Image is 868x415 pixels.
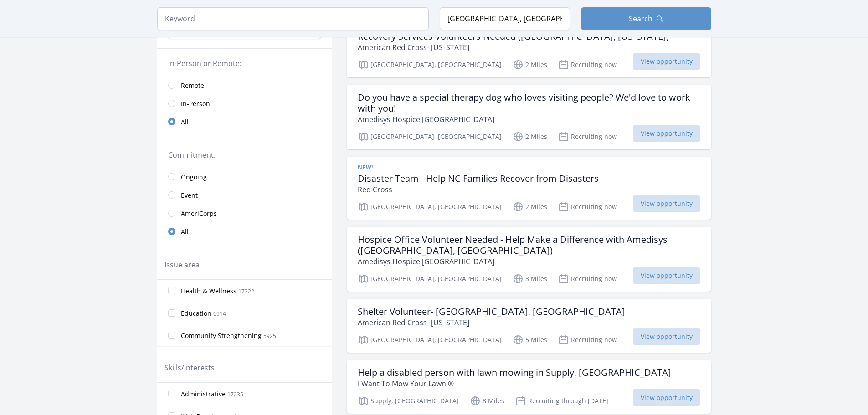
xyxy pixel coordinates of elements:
[157,204,332,222] a: AmeriCorps
[633,53,700,70] span: View opportunity
[633,328,700,345] span: View opportunity
[358,306,625,317] h3: Shelter Volunteer- [GEOGRAPHIC_DATA], [GEOGRAPHIC_DATA]
[358,92,700,114] h3: Do you have a special therapy dog who loves visiting people? We'd love to work with you!
[168,332,175,339] input: Community Strengthening 5925
[181,209,217,218] span: AmeriCorps
[358,273,502,284] p: [GEOGRAPHIC_DATA], [GEOGRAPHIC_DATA]
[181,173,207,182] span: Ongoing
[168,390,175,397] input: Administrative 17235
[358,334,502,345] p: [GEOGRAPHIC_DATA], [GEOGRAPHIC_DATA]
[227,390,243,398] span: 17235
[513,334,547,345] p: 5 Miles
[633,195,700,212] span: View opportunity
[347,85,711,149] a: Do you have a special therapy dog who loves visiting people? We'd love to work with you! Amedisys...
[513,59,547,70] p: 2 Miles
[515,395,608,406] p: Recruiting through [DATE]
[168,309,175,317] input: Education 6914
[581,7,711,30] button: Search
[168,149,321,160] legend: Commitment:
[558,59,617,70] p: Recruiting now
[157,113,332,131] a: All
[263,332,276,340] span: 5925
[358,234,700,256] h3: Hospice Office Volunteer Needed - Help Make a Difference with Amedisys ([GEOGRAPHIC_DATA], [GEOGR...
[168,287,175,294] input: Health & Wellness 17322
[633,389,700,406] span: View opportunity
[358,395,459,406] p: Supply, [GEOGRAPHIC_DATA]
[358,378,671,389] p: I Want To Mow Your Lawn ®
[358,114,700,125] p: Amedisys Hospice [GEOGRAPHIC_DATA]
[629,13,652,24] span: Search
[558,201,617,212] p: Recruiting now
[157,76,332,94] a: Remote
[181,99,210,108] span: In-Person
[358,131,502,142] p: [GEOGRAPHIC_DATA], [GEOGRAPHIC_DATA]
[633,125,700,142] span: View opportunity
[181,118,189,127] span: All
[181,191,198,200] span: Event
[168,58,321,69] legend: In-Person or Remote:
[358,59,502,70] p: [GEOGRAPHIC_DATA], [GEOGRAPHIC_DATA]
[513,273,547,284] p: 3 Miles
[164,362,215,373] legend: Skills/Interests
[347,227,711,292] a: Hospice Office Volunteer Needed - Help Make a Difference with Amedisys ([GEOGRAPHIC_DATA], [GEOGR...
[358,184,599,195] p: Red Cross
[558,334,617,345] p: Recruiting now
[358,201,502,212] p: [GEOGRAPHIC_DATA], [GEOGRAPHIC_DATA]
[157,168,332,186] a: Ongoing
[213,310,226,318] span: 6914
[238,287,254,295] span: 17322
[157,7,429,30] input: Keyword
[358,42,669,53] p: American Red Cross- [US_STATE]
[347,299,711,353] a: Shelter Volunteer- [GEOGRAPHIC_DATA], [GEOGRAPHIC_DATA] American Red Cross- [US_STATE] [GEOGRAPHI...
[558,273,617,284] p: Recruiting now
[470,395,504,406] p: 8 Miles
[181,309,211,318] span: Education
[181,227,189,236] span: All
[513,131,547,142] p: 2 Miles
[358,367,671,378] h3: Help a disabled person with lawn mowing in Supply, [GEOGRAPHIC_DATA]
[347,360,711,414] a: Help a disabled person with lawn mowing in Supply, [GEOGRAPHIC_DATA] I Want To Mow Your Lawn ® Su...
[181,287,236,296] span: Health & Wellness
[358,256,700,267] p: Amedisys Hospice [GEOGRAPHIC_DATA]
[181,81,204,90] span: Remote
[558,131,617,142] p: Recruiting now
[157,186,332,204] a: Event
[181,331,262,340] span: Community Strengthening
[513,201,547,212] p: 2 Miles
[181,389,226,399] span: Administrative
[347,157,711,220] a: New! Disaster Team - Help NC Families Recover from Disasters Red Cross [GEOGRAPHIC_DATA], [GEOGRA...
[358,31,669,42] h3: Recovery Services Volunteers Needed ([GEOGRAPHIC_DATA], [US_STATE])
[633,267,700,284] span: View opportunity
[358,164,373,171] span: New!
[164,259,200,270] legend: Issue area
[440,7,570,30] input: Location
[347,24,711,77] a: Recovery Services Volunteers Needed ([GEOGRAPHIC_DATA], [US_STATE]) American Red Cross- [US_STATE...
[358,173,599,184] h3: Disaster Team - Help NC Families Recover from Disasters
[157,222,332,241] a: All
[358,317,625,328] p: American Red Cross- [US_STATE]
[157,94,332,113] a: In-Person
